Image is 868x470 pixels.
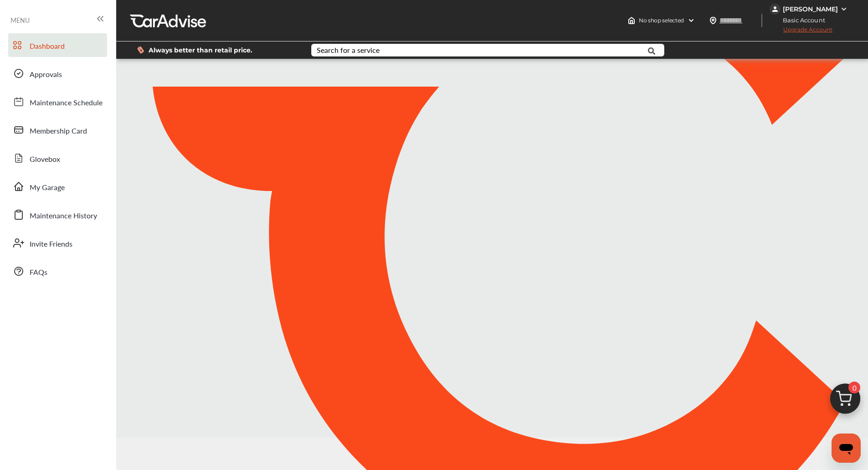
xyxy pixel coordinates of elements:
span: MENU [10,16,30,24]
span: My Garage [30,182,65,194]
img: cart_icon.3d0951e8.svg [823,379,867,423]
span: Basic Account [770,15,832,25]
img: CA_CheckIcon.cf4f08d4.svg [467,216,512,254]
span: Invite Friends [30,238,72,250]
img: header-home-logo.8d720a4f.svg [628,17,635,24]
span: Glovebox [30,154,60,165]
img: WGsFRI8htEPBVLJbROoPRyZpYNWhNONpIPPETTm6eUC0GeLEiAAAAAElFTkSuQmCC [840,5,847,13]
a: Maintenance Schedule [8,90,107,114]
span: Membership Card [30,125,87,137]
div: Search for a service [317,46,380,54]
span: Always better than retail price. [149,47,252,53]
span: FAQs [30,267,47,279]
a: Approvals [8,62,107,85]
img: location_vector.a44bc228.svg [709,17,717,24]
span: Maintenance Schedule [30,97,103,109]
img: header-divider.bc55588e.svg [761,14,762,27]
a: Maintenance History [8,203,107,227]
div: [PERSON_NAME] [783,5,838,13]
p: By using the CarAdvise application, you agree to our and [116,445,868,455]
a: Glovebox [8,146,107,170]
iframe: Button to launch messaging window [832,434,861,463]
span: Upgrade Account [770,26,832,37]
a: My Garage [8,175,107,198]
span: Approvals [30,69,62,81]
img: header-down-arrow.9dd2ce7d.svg [688,17,695,24]
span: 0 [848,382,860,393]
span: Maintenance History [30,210,97,222]
a: Invite Friends [8,231,107,255]
a: Dashboard [8,33,107,57]
a: Membership Card [8,118,107,142]
a: FAQs [8,259,107,283]
img: jVpblrzwTbfkPYzPPzSLxeg0AAAAASUVORK5CYII= [770,4,781,15]
span: Dashboard [30,41,65,52]
span: No shop selected [639,17,684,24]
img: dollor_label_vector.a70140d1.svg [137,46,144,54]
